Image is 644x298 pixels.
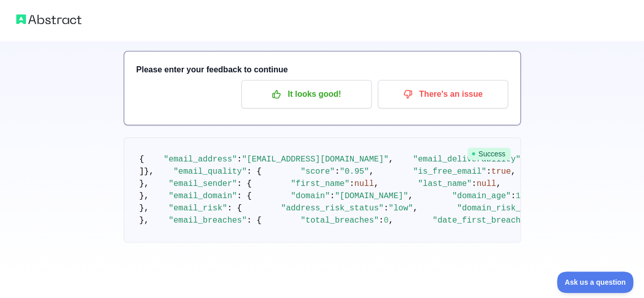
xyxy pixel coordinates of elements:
[335,192,408,201] span: "[DOMAIN_NAME]"
[384,204,389,213] span: :
[291,192,330,201] span: "domain"
[139,155,145,164] span: {
[354,179,374,188] span: null
[511,167,516,176] span: ,
[340,167,369,176] span: "0.95"
[16,12,81,26] img: Abstract logo
[349,179,354,188] span: :
[385,86,500,103] p: There's an issue
[413,167,486,176] span: "is_free_email"
[471,179,477,188] span: :
[281,204,384,213] span: "address_risk_status"
[379,216,384,225] span: :
[249,86,364,103] p: It looks good!
[388,216,394,225] span: ,
[452,192,511,201] span: "domain_age"
[169,179,237,188] span: "email_sender"
[496,179,501,188] span: ,
[418,179,472,188] span: "last_name"
[227,204,242,213] span: : {
[491,167,511,176] span: true
[413,155,520,164] span: "email_deliverability"
[330,192,335,201] span: :
[241,80,372,109] button: It looks good!
[164,155,237,164] span: "email_address"
[384,216,389,225] span: 0
[247,167,262,176] span: : {
[237,155,242,164] span: :
[291,179,349,188] span: "first_name"
[136,64,508,76] h3: Please enter your feedback to continue
[457,204,555,213] span: "domain_risk_status"
[516,192,540,201] span: 10966
[467,148,511,160] span: Success
[169,216,247,225] span: "email_breaches"
[388,155,394,164] span: ,
[378,80,508,109] button: There's an issue
[511,192,516,201] span: :
[174,167,247,176] span: "email_quality"
[408,192,413,201] span: ,
[388,204,413,213] span: "low"
[300,167,334,176] span: "score"
[374,179,379,188] span: ,
[477,179,496,188] span: null
[335,167,340,176] span: :
[237,192,252,201] span: : {
[486,167,491,176] span: :
[557,272,634,293] iframe: Toggle Customer Support
[413,204,418,213] span: ,
[433,216,536,225] span: "date_first_breached"
[237,179,252,188] span: : {
[242,155,388,164] span: "[EMAIL_ADDRESS][DOMAIN_NAME]"
[169,204,227,213] span: "email_risk"
[369,167,374,176] span: ,
[247,216,262,225] span: : {
[300,216,379,225] span: "total_breaches"
[169,192,237,201] span: "email_domain"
